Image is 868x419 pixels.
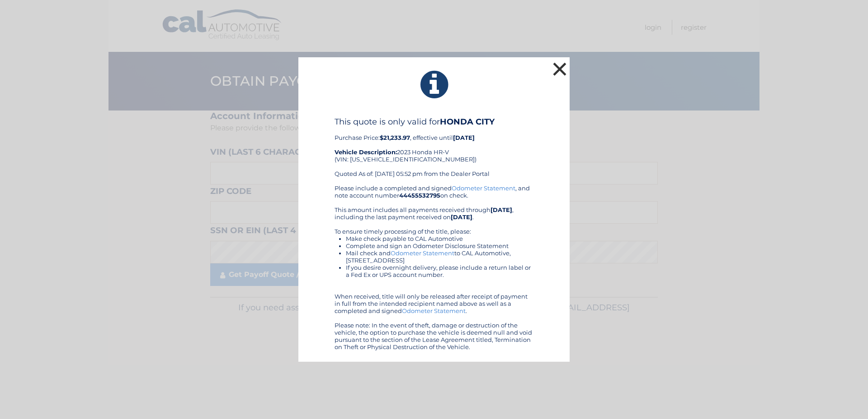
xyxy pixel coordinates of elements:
[451,213,472,221] b: [DATE]
[391,249,454,257] a: Odometer Statement
[402,307,466,314] a: Odometer Statement
[453,134,475,141] b: [DATE]
[399,192,440,199] b: 44455532795
[380,134,410,141] b: $21,233.97
[346,249,533,264] li: Mail check and to CAL Automotive, [STREET_ADDRESS]
[346,242,533,249] li: Complete and sign an Odometer Disclosure Statement
[335,117,533,184] div: Purchase Price: , effective until 2023 Honda HR-V (VIN: [US_VEHICLE_IDENTIFICATION_NUMBER]) Quote...
[452,184,515,192] a: Odometer Statement
[440,117,495,127] b: HONDA CITY
[335,148,397,156] strong: Vehicle Description:
[491,206,512,213] b: [DATE]
[346,235,533,242] li: Make check payable to CAL Automotive
[551,60,569,78] button: ×
[346,264,533,278] li: If you desire overnight delivery, please include a return label or a Fed Ex or UPS account number.
[335,184,533,350] div: Please include a completed and signed , and note account number on check. This amount includes al...
[335,117,533,127] h4: This quote is only valid for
